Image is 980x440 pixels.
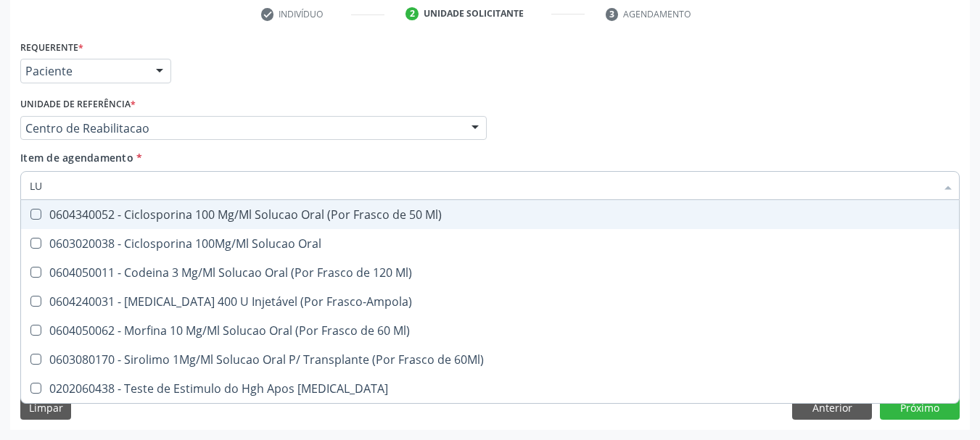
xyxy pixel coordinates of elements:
[30,383,950,394] div: 0202060438 - Teste de Estimulo do Hgh Apos [MEDICAL_DATA]
[30,171,936,200] input: Buscar por procedimentos
[25,121,457,136] span: Centro de Reabilitacao
[30,325,950,336] div: 0604050062 - Morfina 10 Mg/Ml Solucao Oral (Por Frasco de 60 Ml)
[20,94,136,116] label: Unidade de referência
[20,36,83,59] label: Requerente
[880,395,960,420] button: Próximo
[25,64,141,78] span: Paciente
[30,209,950,220] div: 0604340052 - Ciclosporina 100 Mg/Ml Solucao Oral (Por Frasco de 50 Ml)
[30,354,950,365] div: 0603080170 - Sirolimo 1Mg/Ml Solucao Oral P/ Transplante (Por Frasco de 60Ml)
[424,7,524,20] div: Unidade solicitante
[30,267,950,278] div: 0604050011 - Codeina 3 Mg/Ml Solucao Oral (Por Frasco de 120 Ml)
[30,238,950,249] div: 0603020038 - Ciclosporina 100Mg/Ml Solucao Oral
[30,296,950,307] div: 0604240031 - [MEDICAL_DATA] 400 U Injetável (Por Frasco-Ampola)
[405,7,419,20] div: 2
[792,395,872,420] button: Anterior
[20,151,133,165] span: Item de agendamento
